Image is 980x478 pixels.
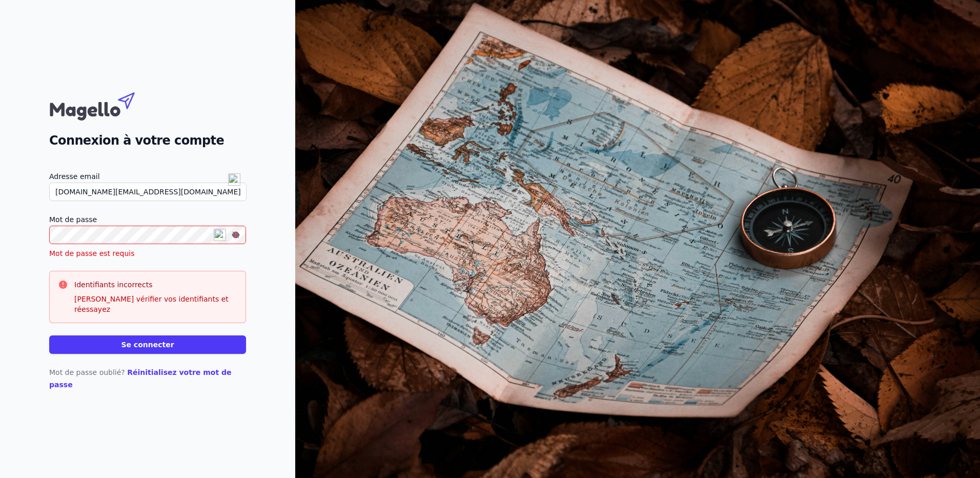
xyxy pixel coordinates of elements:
[49,131,246,150] h2: Connexion à votre compte
[228,173,240,186] img: npw-badge-icon-locked.svg
[49,87,157,123] img: Magello
[49,213,246,226] label: Mot de passe
[214,229,226,241] img: npw-badge-icon-locked.svg
[49,248,246,258] p: Mot de passe est requis
[49,368,232,389] a: Réinitialisez votre mot de passe
[49,335,246,354] button: Se connecter
[49,170,246,183] label: Adresse email
[74,280,237,290] h3: Identifiants incorrects
[74,294,237,314] p: [PERSON_NAME] vérifier vos identifiants et réessayez
[49,366,246,391] p: Mot de passe oublié?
